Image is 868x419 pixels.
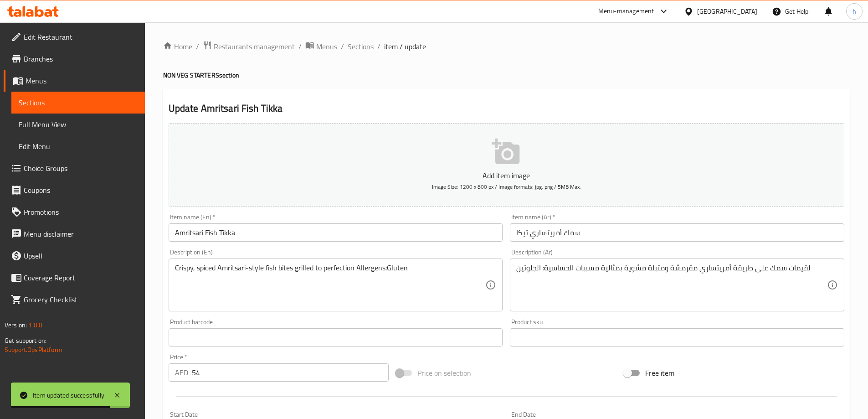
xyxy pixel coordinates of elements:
[24,31,138,42] span: Edit Restaurant
[4,223,145,245] a: Menu disclaimer
[510,223,844,242] input: Enter name Ar
[11,114,145,135] a: Full Menu View
[169,223,503,242] input: Enter name En
[5,344,62,356] a: Support.OpsPlatform
[192,363,389,382] input: Please enter price
[24,250,138,261] span: Upsell
[4,157,145,179] a: Choice Groups
[4,245,145,267] a: Upsell
[28,319,42,331] span: 1.0.0
[163,41,192,52] a: Home
[417,367,471,378] span: Price on selection
[516,264,827,307] textarea: لقيمات سمك على طريقة أمريتساري مقرمشة ومتبلة مشوية بمثالية مسببات الحساسية: الجلوتين
[19,141,138,152] span: Edit Menu
[19,119,138,130] span: Full Menu View
[24,53,138,64] span: Branches
[305,41,337,52] a: Menus
[4,26,145,48] a: Edit Restaurant
[341,41,344,52] li: /
[432,181,581,192] span: Image Size: 1200 x 800 px / Image formats: jpg, png / 5MB Max.
[203,41,295,52] a: Restaurants management
[5,319,27,331] span: Version:
[5,335,46,347] span: Get support on:
[316,41,337,52] span: Menus
[19,97,138,108] span: Sections
[26,75,138,86] span: Menus
[4,179,145,201] a: Coupons
[169,123,844,207] button: Add item imageImage Size: 1200 x 800 px / Image formats: jpg, png / 5MB Max.
[183,170,830,181] p: Add item image
[24,163,138,174] span: Choice Groups
[24,272,138,283] span: Coverage Report
[4,267,145,289] a: Coverage Report
[348,41,374,52] a: Sections
[298,41,302,52] li: /
[4,289,145,310] a: Grocery Checklist
[598,6,654,17] div: Menu-management
[11,135,145,157] a: Edit Menu
[510,328,844,347] input: Please enter product sku
[4,48,145,70] a: Branches
[169,328,503,347] input: Please enter product barcode
[163,41,850,52] nav: breadcrumb
[175,367,188,378] p: AED
[163,71,850,80] h4: NON VEG STARTERS section
[214,41,295,52] span: Restaurants management
[175,264,486,307] textarea: Crispy, spiced Amritsari-style fish bites grilled to perfection Allergens:Gluten
[853,6,856,16] span: h
[377,41,380,52] li: /
[33,390,104,400] div: Item updated successfully
[384,41,426,52] span: item / update
[4,201,145,223] a: Promotions
[697,6,757,16] div: [GEOGRAPHIC_DATA]
[24,228,138,239] span: Menu disclaimer
[4,70,145,92] a: Menus
[169,102,844,115] h2: Update Amritsari Fish Tikka
[196,41,199,52] li: /
[24,185,138,196] span: Coupons
[24,207,138,217] span: Promotions
[645,367,674,378] span: Free item
[24,294,138,305] span: Grocery Checklist
[11,92,145,114] a: Sections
